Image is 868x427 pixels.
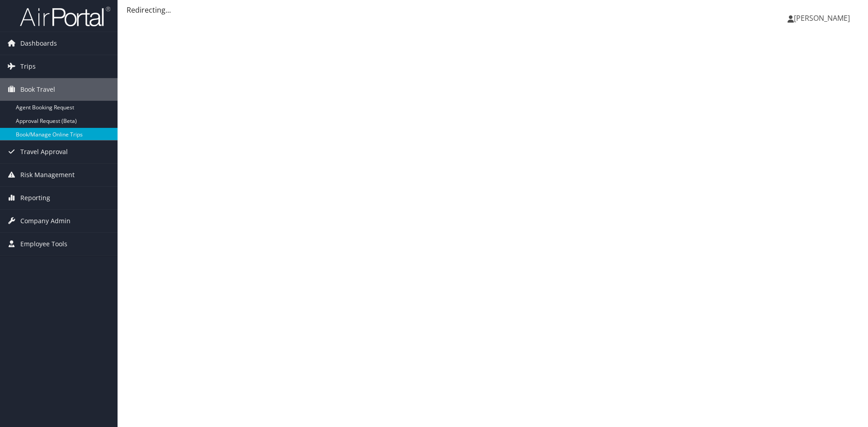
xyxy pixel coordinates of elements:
span: Trips [20,55,36,78]
span: Risk Management [20,164,75,186]
span: Employee Tools [20,233,67,255]
span: Travel Approval [20,141,68,163]
div: Redirecting... [127,5,859,15]
span: Company Admin [20,210,71,232]
span: [PERSON_NAME] [794,13,850,23]
span: Reporting [20,187,50,209]
a: [PERSON_NAME] [788,5,859,32]
img: airportal-logo.png [20,6,110,27]
span: Dashboards [20,32,57,55]
span: Book Travel [20,78,55,101]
